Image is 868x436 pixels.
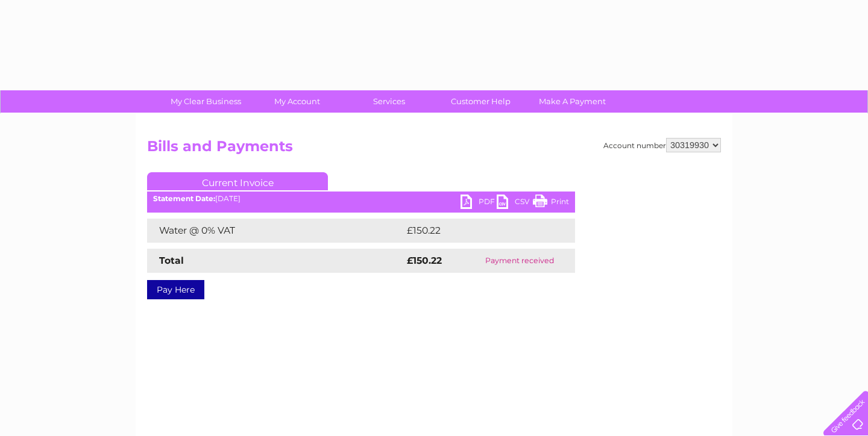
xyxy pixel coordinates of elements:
td: £150.22 [404,219,553,243]
strong: Total [159,255,184,266]
a: My Clear Business [156,90,256,113]
a: My Account [248,90,347,113]
a: Make A Payment [523,90,622,113]
a: Print [533,195,569,212]
h2: Bills and Payments [147,138,721,161]
a: CSV [497,195,533,212]
a: Pay Here [147,280,204,299]
a: Customer Help [431,90,530,113]
td: Payment received [465,249,575,273]
a: PDF [461,195,497,212]
div: Account number [603,138,721,152]
a: Services [339,90,439,113]
a: Current Invoice [147,172,328,190]
b: Statement Date: [153,194,215,203]
div: [DATE] [147,195,575,203]
strong: £150.22 [407,255,442,266]
td: Water @ 0% VAT [147,219,404,243]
